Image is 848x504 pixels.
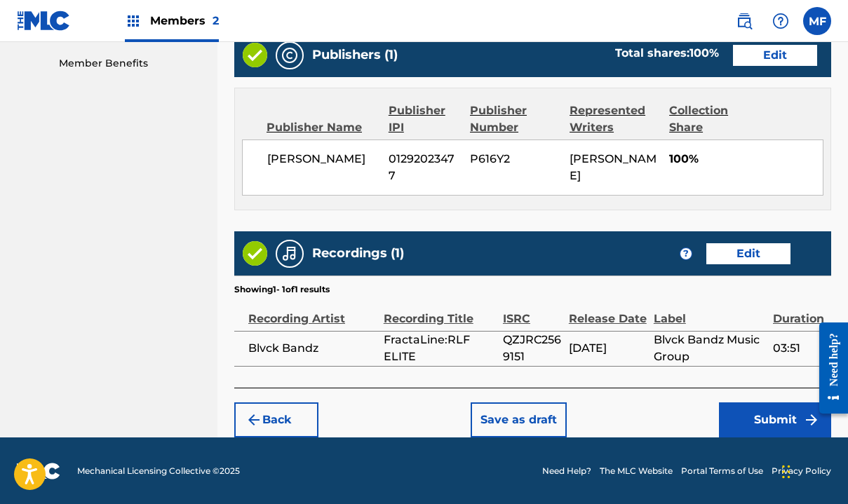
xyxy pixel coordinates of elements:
[778,437,848,504] iframe: Chat Widget
[570,152,657,182] span: [PERSON_NAME]
[680,248,692,259] span: ?
[267,119,378,136] div: Publisher Name
[312,245,404,261] h5: Recordings (1)
[248,340,377,357] span: Blvck Bandz
[772,13,789,29] img: help
[782,451,790,493] div: Drag
[281,47,298,64] img: Publishers
[245,411,262,428] img: 7ee5dd4eb1f8a8e3ef2f.svg
[150,13,219,29] span: Members
[542,465,591,477] a: Need Help?
[384,296,496,327] div: Recording Title
[312,47,398,63] h5: Publishers (1)
[773,296,824,327] div: Duration
[503,296,562,327] div: ISRC
[17,463,60,479] img: logo
[234,402,318,437] button: Back
[389,151,459,184] span: 01292023477
[125,13,142,29] img: Top Rightsholders
[243,43,267,67] img: Valid
[767,7,795,35] div: Help
[730,7,758,35] a: Public Search
[77,465,240,477] span: Mechanical Licensing Collective © 2025
[803,7,831,35] div: User Menu
[706,243,790,264] button: Edit
[470,102,559,136] div: Publisher Number
[681,465,763,477] a: Portal Terms of Use
[470,151,559,168] span: P616Y2
[733,45,817,66] button: Edit
[669,151,823,168] span: 100%
[267,151,378,168] span: [PERSON_NAME]
[736,13,753,29] img: search
[809,311,848,426] iframe: Resource Center
[600,465,673,477] a: The MLC Website
[719,402,831,437] button: Submit
[384,332,496,365] span: FractaLine:RLF ELITE
[234,283,330,296] p: Showing 1 - 1 of 1 results
[615,45,719,62] div: Total shares:
[213,14,219,27] span: 2
[654,332,766,365] span: Blvck Bandz Music Group
[503,332,562,365] span: QZJRC2569151
[773,340,824,357] span: 03:51
[772,465,831,477] a: Privacy Policy
[389,102,459,136] div: Publisher IPI
[569,340,647,357] span: [DATE]
[689,46,719,60] span: 100 %
[248,296,377,327] div: Recording Artist
[570,102,659,136] div: Represented Writers
[281,245,298,262] img: Recordings
[471,402,567,437] button: Save as draft
[569,296,647,327] div: Release Date
[17,11,71,31] img: MLC Logo
[59,56,201,71] a: Member Benefits
[654,296,766,327] div: Label
[669,102,753,136] div: Collection Share
[243,241,267,266] img: Valid
[803,411,820,428] img: f7272a7cc735f4ea7f67.svg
